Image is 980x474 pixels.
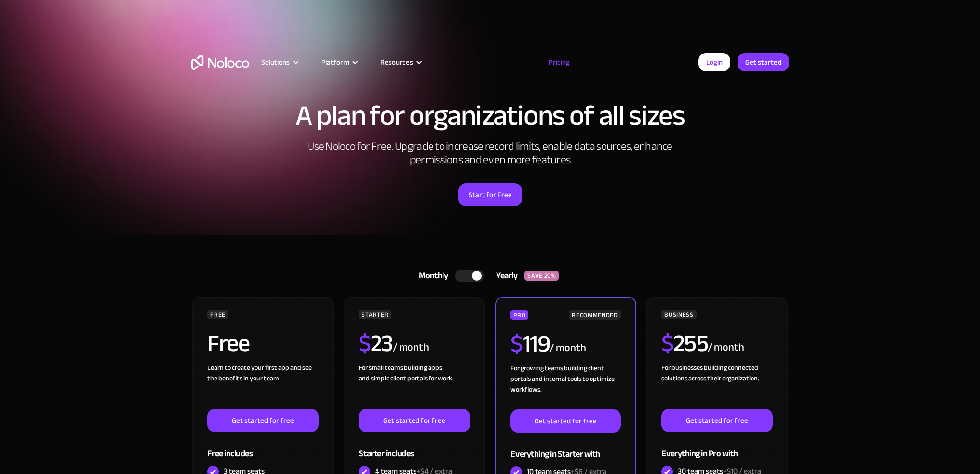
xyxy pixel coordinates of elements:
div: Monthly [407,269,456,283]
div: Everything in Starter with [510,433,620,464]
a: Start for Free [458,183,522,206]
h2: Use Noloco for Free. Upgrade to increase record limits, enable data sources, enhance permissions ... [297,140,683,167]
div: Solutions [249,56,309,68]
div: Free includes [207,432,318,463]
div: RECOMMENDED [569,310,620,320]
div: Resources [380,56,413,68]
a: home [191,55,249,70]
div: Everything in Pro with [661,432,772,463]
div: PRO [510,310,528,320]
div: FREE [207,310,228,319]
div: / month [393,340,429,355]
div: Yearly [484,269,524,283]
a: Get started for free [661,409,772,432]
div: BUSINESS [661,310,696,319]
h2: 255 [661,331,708,355]
div: Solutions [261,56,290,68]
div: Platform [321,56,349,68]
div: STARTER [359,310,391,319]
div: For small teams building apps and simple client portals for work. ‍ [359,363,470,409]
h2: Free [207,331,249,355]
a: Get started for free [207,409,318,432]
div: For businesses building connected solutions across their organization. ‍ [661,363,772,409]
div: For growing teams building client portals and internal tools to optimize workflows. [510,363,620,409]
h2: 119 [510,332,550,356]
a: Get started for free [359,409,470,432]
a: Login [698,53,730,71]
span: $ [359,321,371,366]
div: / month [550,340,586,356]
h2: 23 [359,331,393,355]
div: / month [708,340,744,355]
div: Starter includes [359,432,470,463]
span: $ [661,321,673,366]
h1: A plan for organizations of all sizes [191,101,789,130]
span: $ [510,321,523,366]
div: Resources [368,56,432,68]
div: Learn to create your first app and see the benefits in your team ‍ [207,363,318,409]
div: SAVE 20% [524,271,559,281]
a: Pricing [537,56,582,68]
a: Get started for free [510,409,620,433]
a: Get started [738,53,789,71]
div: Platform [309,56,368,68]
